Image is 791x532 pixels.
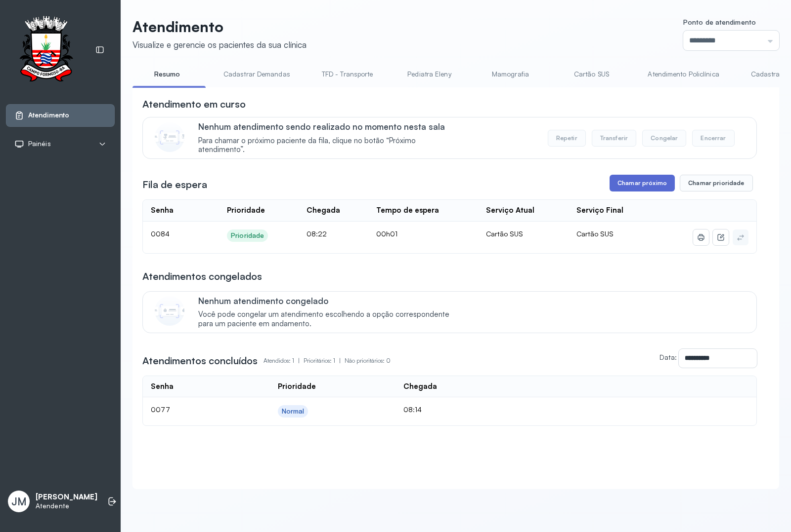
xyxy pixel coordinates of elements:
span: Ponto de atendimento [683,18,756,26]
div: Normal [282,407,305,416]
span: 08:14 [403,405,422,414]
p: Não prioritários: 0 [345,354,391,368]
a: Atendimento Policlínica [638,66,729,82]
div: Chegada [307,206,340,215]
span: | [298,357,300,364]
p: Atendidos: 1 [264,354,304,368]
a: Atendimento [14,111,106,120]
button: Chamar próximo [610,175,675,191]
p: Atendente [36,502,97,510]
div: Prioridade [231,231,264,240]
span: Atendimento [28,111,69,119]
img: Logotipo do estabelecimento [10,16,82,84]
button: Congelar [642,130,686,147]
div: Serviço Atual [486,206,534,215]
div: Prioridade [227,206,265,215]
div: Tempo de espera [376,206,439,215]
h3: Atendimento em curso [142,97,246,111]
p: Atendimento [132,18,307,36]
h3: Atendimentos congelados [142,269,262,283]
button: Repetir [548,130,586,147]
span: Cartão SUS [576,229,614,238]
p: Nenhum atendimento congelado [198,296,460,306]
div: Prioridade [278,382,316,391]
a: Cadastrar Demandas [214,66,300,82]
img: Imagem de CalloutCard [155,296,184,326]
a: Resumo [132,66,202,82]
h3: Fila de espera [142,178,207,191]
h3: Atendimentos concluídos [142,354,258,368]
div: Chegada [403,382,437,391]
a: TFD - Transporte [312,66,383,82]
span: 0077 [151,405,170,414]
span: Você pode congelar um atendimento escolhendo a opção correspondente para um paciente em andamento. [198,310,460,329]
a: Mamografia [476,66,545,82]
span: 08:22 [307,229,327,238]
span: | [339,357,341,364]
div: Serviço Final [576,206,623,215]
button: Transferir [592,130,637,147]
a: Cartão SUS [557,66,626,82]
a: Pediatra Eleny [395,66,464,82]
p: Nenhum atendimento sendo realizado no momento nesta sala [198,121,460,132]
label: Data: [659,353,677,361]
p: Prioritários: 1 [304,354,345,368]
img: Imagem de CalloutCard [155,122,184,152]
span: 00h01 [376,229,397,238]
span: Para chamar o próximo paciente da fila, clique no botão “Próximo atendimento”. [198,136,460,155]
div: Cartão SUS [486,229,560,238]
span: 0084 [151,229,170,238]
button: Encerrar [692,130,734,147]
p: [PERSON_NAME] [36,493,97,502]
div: Senha [151,206,174,215]
button: Chamar prioridade [680,175,753,191]
span: Painéis [28,140,51,148]
div: Visualize e gerencie os pacientes da sua clínica [132,39,307,50]
div: Senha [151,382,174,391]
